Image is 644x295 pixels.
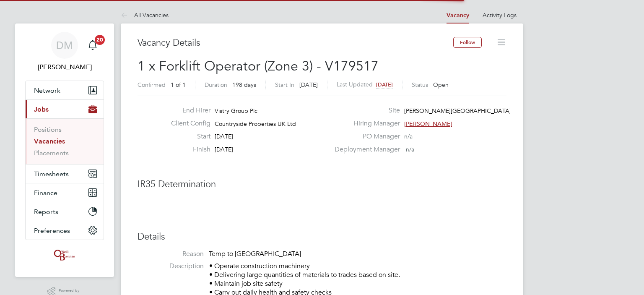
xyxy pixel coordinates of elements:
[52,248,77,262] img: oneillandbrennan-logo-retina.png
[34,137,65,145] a: Vacancies
[34,125,62,133] a: Positions
[138,37,453,49] h3: Vacancy Details
[138,178,506,191] h3: IR35 Determination
[26,202,104,221] button: Reports
[34,170,69,178] span: Timesheets
[404,133,413,140] span: n/a
[433,81,449,89] span: Open
[404,107,575,115] span: [PERSON_NAME][GEOGRAPHIC_DATA], [GEOGRAPHIC_DATA]
[26,100,104,118] button: Jobs
[215,107,257,115] span: Vistry Group Plc
[330,106,400,115] label: Site
[25,248,104,262] a: Go to home page
[84,32,101,59] a: 20
[164,145,210,154] label: Finish
[138,58,379,74] span: 1 x Forklift Operator (Zone 3) - V179517
[337,81,373,88] label: Last Updated
[34,105,49,113] span: Jobs
[215,146,233,153] span: [DATE]
[26,164,104,183] button: Timesheets
[209,250,301,258] span: Temp to [GEOGRAPHIC_DATA]
[34,189,57,197] span: Finance
[215,120,296,128] span: Countryside Properties UK Ltd
[453,37,482,48] button: Follow
[412,81,428,89] label: Status
[171,81,186,89] span: 1 of 1
[34,227,70,235] span: Preferences
[376,81,393,88] span: [DATE]
[406,146,414,153] span: n/a
[447,12,469,19] a: Vacancy
[34,86,60,94] span: Network
[275,81,294,89] label: Start In
[330,119,400,128] label: Hiring Manager
[121,11,169,19] a: All Vacancies
[26,118,104,164] div: Jobs
[26,81,104,99] button: Network
[483,11,517,19] a: Activity Logs
[138,262,204,271] label: Description
[205,81,227,89] label: Duration
[164,106,210,115] label: End Hirer
[330,145,400,154] label: Deployment Manager
[56,40,73,51] span: DM
[138,250,204,258] label: Reason
[26,183,104,202] button: Finance
[25,62,104,72] span: Danielle Murphy
[299,81,318,89] span: [DATE]
[232,81,256,89] span: 198 days
[138,231,506,243] h3: Details
[25,32,104,72] a: DM[PERSON_NAME]
[164,119,210,128] label: Client Config
[59,287,82,294] span: Powered by
[404,120,452,128] span: [PERSON_NAME]
[138,81,166,89] label: Confirmed
[34,149,69,157] a: Placements
[164,132,210,141] label: Start
[26,221,104,240] button: Preferences
[95,35,105,45] span: 20
[34,208,58,216] span: Reports
[15,23,114,277] nav: Main navigation
[330,132,400,141] label: PO Manager
[215,133,233,140] span: [DATE]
